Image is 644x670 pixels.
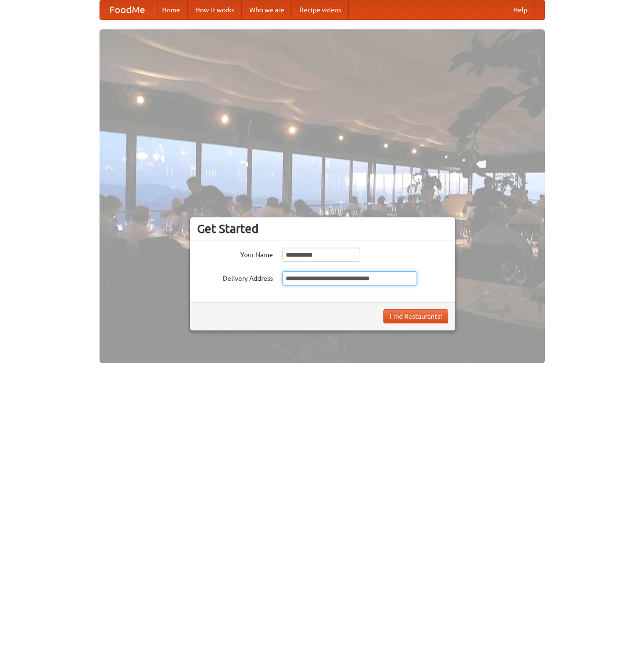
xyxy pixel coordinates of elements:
h3: Get Started [197,222,448,236]
label: Your Name [197,248,273,259]
button: Find Restaurants! [383,309,448,323]
label: Delivery Address [197,271,273,283]
a: Recipe videos [292,0,349,19]
a: How it works [188,0,242,19]
a: Who we are [242,0,292,19]
a: FoodMe [100,0,154,19]
a: Help [506,0,535,19]
a: Home [154,0,188,19]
